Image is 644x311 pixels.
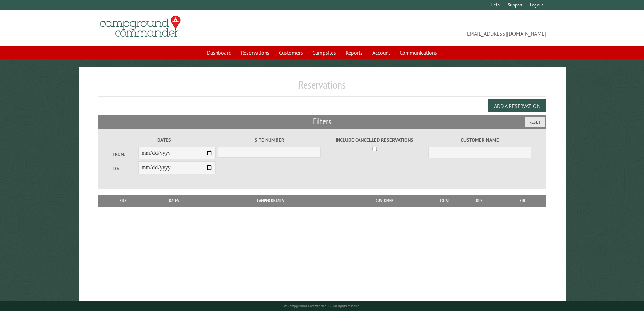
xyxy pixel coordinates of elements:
[396,46,441,59] a: Communications
[275,46,307,59] a: Customers
[284,304,360,308] small: © Campground Commander LLC. All rights reserved.
[322,19,546,38] span: [EMAIL_ADDRESS][DOMAIN_NAME]
[101,195,145,207] th: Site
[458,195,501,207] th: Due
[525,117,545,127] button: Reset
[501,195,546,207] th: Edit
[431,195,458,207] th: Total
[368,46,394,59] a: Account
[145,195,203,207] th: Dates
[237,46,273,59] a: Reservations
[113,165,138,172] label: To:
[98,115,546,128] h2: Filters
[323,136,426,144] label: Include Cancelled Reservations
[308,46,340,59] a: Campsites
[338,195,431,207] th: Customer
[98,13,183,40] img: Campground Commander
[98,78,546,97] h1: Reservations
[203,195,338,207] th: Camper Details
[113,151,138,157] label: From:
[203,46,236,59] a: Dashboard
[488,99,546,112] button: Add a Reservation
[113,136,216,144] label: Dates
[218,136,321,144] label: Site Number
[341,46,367,59] a: Reports
[428,136,531,144] label: Customer Name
